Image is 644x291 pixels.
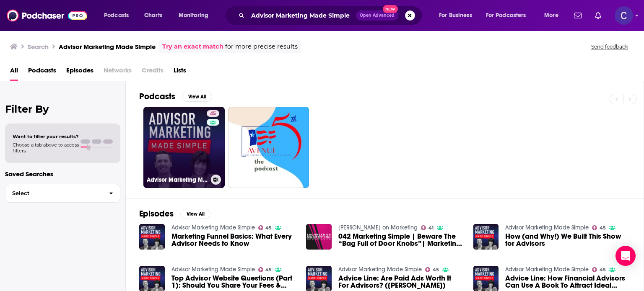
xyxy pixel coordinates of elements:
a: Episodes [66,64,93,81]
span: Charts [144,10,162,21]
span: 45 [265,226,272,230]
a: Advisor Marketing Made Simple [505,224,589,231]
a: Advisor Marketing Made Simple [505,266,589,273]
span: 45 [600,226,606,230]
a: Advice Line: Are Paid Ads Worth It For Advisors? (Aaron Brask) [338,275,463,289]
h2: Podcasts [139,91,175,102]
a: Advisor Marketing Made Simple [171,224,255,231]
a: 45 [425,267,439,272]
h3: Search [28,43,49,51]
a: Show notifications dropdown [571,8,585,23]
span: Credits [142,64,164,81]
span: Networks [104,64,132,81]
a: 41 [421,225,434,230]
span: More [544,10,558,21]
img: User Profile [615,6,633,25]
a: Podcasts [28,64,56,81]
span: 41 [428,226,434,230]
a: Marketing Funnel Basics: What Every Advisor Needs to Know [171,233,296,247]
div: Search podcasts, credits, & more... [233,6,430,25]
button: Show profile menu [615,6,633,25]
a: 45 [258,225,272,230]
span: 45 [600,268,606,272]
span: 45 [210,110,216,118]
span: 45 [433,268,439,272]
button: open menu [173,9,219,22]
a: 45Advisor Marketing Made Simple [143,107,225,188]
a: 45 [592,267,606,272]
span: Select [5,191,102,196]
button: Send feedback [589,43,631,50]
a: 45 [592,225,606,230]
span: Podcasts [104,10,129,21]
span: Monitoring [179,10,208,21]
h2: Episodes [139,209,174,219]
button: Select [5,184,120,203]
p: Saved Searches [5,170,120,178]
span: Want to filter your results? [13,134,79,139]
button: open menu [98,9,140,22]
a: All [10,64,18,81]
span: Advice Line: Are Paid Ads Worth It For Advisors? ([PERSON_NAME]) [338,275,463,289]
a: Show notifications dropdown [592,8,605,23]
a: How (and Why!) We Built This Show for Advisors [505,233,630,247]
img: How (and Why!) We Built This Show for Advisors [473,224,499,250]
span: 45 [265,268,272,272]
button: open menu [538,9,569,22]
span: Open Advanced [360,13,395,18]
img: 042 Marketing Simple | Beware The “Bag Full of Door Knobs”| Marketing PodStorm #4 [306,224,332,250]
a: 042 Marketing Simple | Beware The “Bag Full of Door Knobs”| Marketing PodStorm #4 [338,233,463,247]
a: EpisodesView All [139,209,210,219]
span: for more precise results [225,42,298,52]
h2: Filter By [5,103,120,115]
a: Lists [174,64,186,81]
a: Advisor Marketing Made Simple [338,266,422,273]
a: Charts [139,9,167,22]
span: For Business [439,10,472,21]
button: View All [182,92,212,102]
div: Open Intercom Messenger [615,246,636,266]
button: open menu [480,9,538,22]
span: Logged in as publicityxxtina [615,6,633,25]
span: Choose a tab above to access filters. [13,142,79,154]
span: Advice Line: How Financial Advisors Can Use A Book To Attract Ideal Clients ([PERSON_NAME]) [505,275,630,289]
a: Lochhead on Marketing [338,224,418,231]
button: Open AdvancedNew [356,10,398,21]
h3: Advisor Marketing Made Simple [147,176,208,183]
img: Marketing Funnel Basics: What Every Advisor Needs to Know [139,224,165,250]
a: 45 [207,110,219,117]
input: Search podcasts, credits, & more... [248,9,356,22]
span: New [383,5,398,13]
h3: Advisor Marketing Made Simple [59,43,156,51]
a: Advisor Marketing Made Simple [171,266,255,273]
img: Podchaser - Follow, Share and Rate Podcasts [7,8,87,23]
a: Advice Line: How Financial Advisors Can Use A Book To Attract Ideal Clients (Daniel Allgaier) [505,275,630,289]
a: Top Advisor Website Questions (Part 1): Should You Share Your Fees & More [171,275,296,289]
button: open menu [433,9,483,22]
a: 45 [258,267,272,272]
button: View All [180,209,210,219]
a: Try an exact match [162,42,223,52]
a: PodcastsView All [139,91,212,102]
span: For Podcasters [486,10,526,21]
